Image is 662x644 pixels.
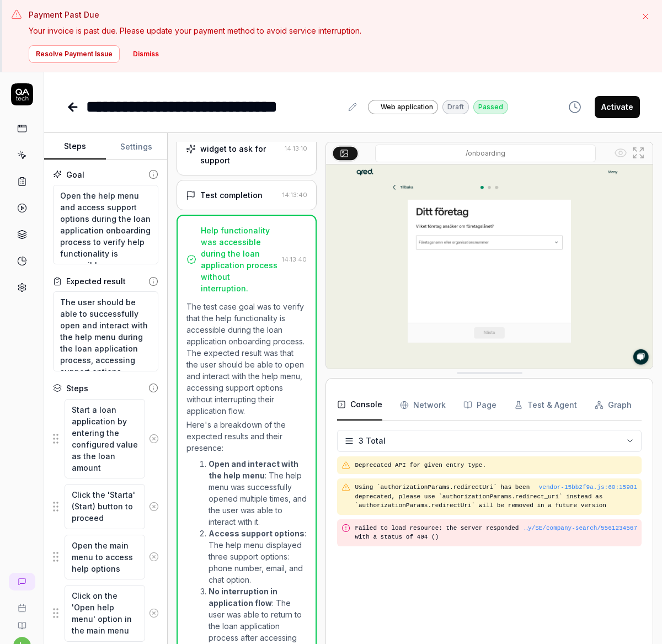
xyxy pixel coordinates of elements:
div: Open the live chat widget to ask for support [200,131,280,166]
button: Network [400,390,446,421]
div: Draft [442,100,469,114]
div: Passed [473,100,508,114]
time: 14:13:10 [285,145,307,152]
pre: Failed to load resource: the server responded with a status of 404 () [355,524,637,542]
strong: Open and interact with the help menu [209,459,298,480]
li: : The help menu was successfully opened multiple times, and the user was able to interact with it. [209,458,307,528]
pre: Using `authorizationParams.redirectUri` has been deprecated, please use `authorizationParams.redi... [355,483,637,510]
div: Suggestions [53,584,158,642]
a: Book a call with us [4,595,39,613]
div: Steps [66,382,88,394]
a: New conversation [9,573,35,590]
div: Test completion [200,189,263,201]
strong: Access support options [209,529,305,538]
a: Documentation [4,613,39,630]
button: View version history [562,96,588,118]
strong: No interruption in application flow [209,587,277,608]
button: …y/SE/company-search/5561234567 [524,524,637,533]
div: Suggestions [53,534,158,581]
button: Open in full screen [629,144,647,162]
button: Console [337,390,382,421]
div: vendor-15bb2f9a.js : 60 : 15981 [539,483,637,492]
li: : The help menu displayed three support options: phone number, email, and chat option. [209,528,307,586]
button: Test & Agent [514,390,577,421]
div: Help functionality was accessible during the loan application process without interruption. [201,225,277,294]
button: Show all interative elements [612,144,629,162]
button: Remove step [145,546,162,568]
h3: Payment Past Due [29,9,631,20]
button: Remove step [145,496,162,518]
p: Here's a breakdown of the expected results and their presence: [186,419,307,454]
button: Steps [44,134,106,160]
img: Screenshot [326,164,653,369]
time: 14:13:40 [282,256,307,263]
div: Suggestions [53,398,158,480]
button: Dismiss [126,45,165,63]
div: Suggestions [53,483,158,530]
button: Page [463,390,496,421]
button: Remove step [145,602,162,624]
a: Web application [368,99,438,114]
button: Settings [106,134,168,160]
button: Remove step [145,428,162,450]
div: Goal [66,169,84,180]
span: Web application [381,102,433,112]
div: Expected result [66,275,126,287]
p: The test case goal was to verify that the help functionality is accessible during the loan applic... [186,301,307,417]
button: Resolve Payment Issue [29,45,120,63]
button: Graph [595,390,632,421]
p: Your invoice is past due. Please update your payment method to avoid service interruption. [29,25,631,36]
pre: Deprecated API for given entry type. [355,461,637,470]
time: 14:13:40 [282,191,307,199]
button: vendor-15bb2f9a.js:60:15981 [539,483,637,492]
button: Activate [595,96,640,118]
